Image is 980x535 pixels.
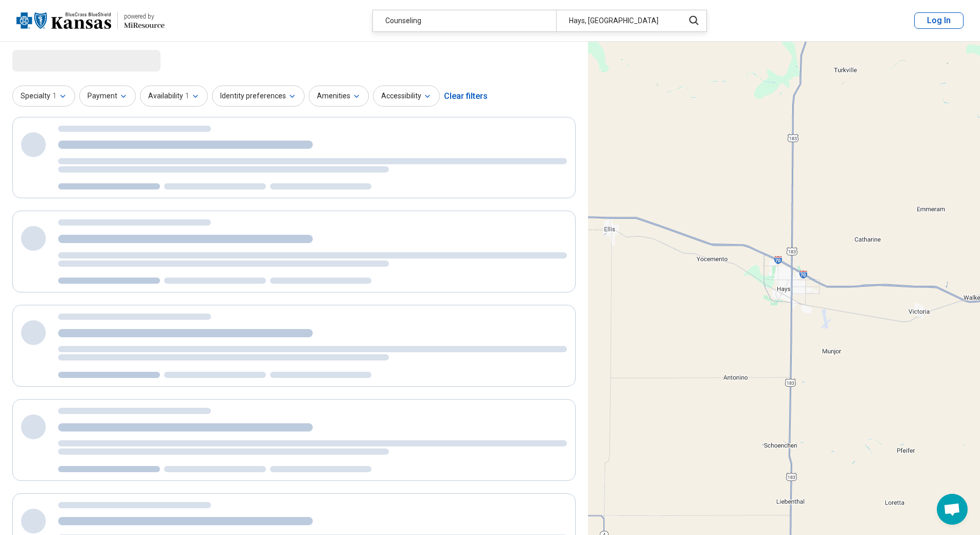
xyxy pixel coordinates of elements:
[12,50,99,71] span: Loading...
[16,8,165,33] a: Blue Cross Blue Shield Kansaspowered by
[185,91,189,101] span: 1
[124,12,165,21] div: powered by
[937,494,968,525] div: Open chat
[444,84,488,109] div: Clear filters
[12,85,75,107] button: Specialty1
[373,10,556,31] div: Counseling
[373,85,440,107] button: Accessibility
[212,85,305,107] button: Identity preferences
[79,85,136,107] button: Payment
[52,91,57,101] span: 1
[309,85,369,107] button: Amenities
[140,85,208,107] button: Availability1
[556,10,678,31] div: Hays, [GEOGRAPHIC_DATA]
[914,12,964,29] button: Log In
[16,8,111,33] img: Blue Cross Blue Shield Kansas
